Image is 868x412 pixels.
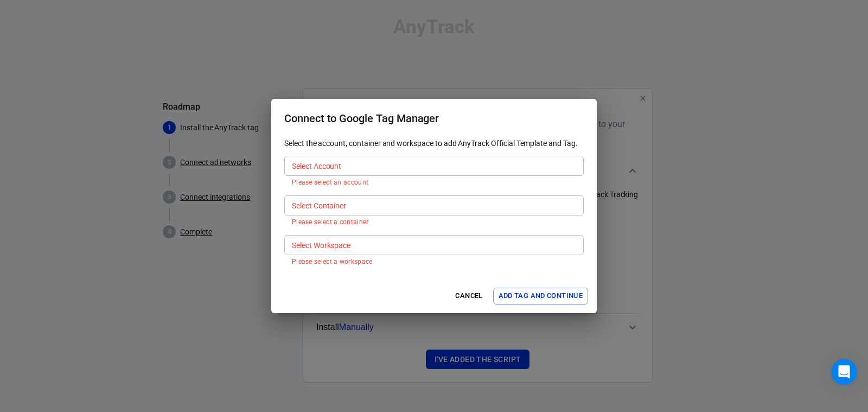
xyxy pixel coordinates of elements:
input: Type to search [288,159,579,173]
h2: Connect to Google Tag Manager [271,99,597,138]
p: Please select a container [292,218,576,226]
button: Cancel [452,288,487,305]
p: Please select a workspace [292,257,576,266]
button: Add Tag and Continue [493,288,588,305]
input: Type to search [288,199,579,212]
p: Please select an account [292,178,576,187]
input: Type to search [288,238,579,252]
iframe: Intercom live chat [831,359,857,385]
p: Select the account, container and workspace to add AnyTrack Official Template and Tag. [284,138,584,149]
